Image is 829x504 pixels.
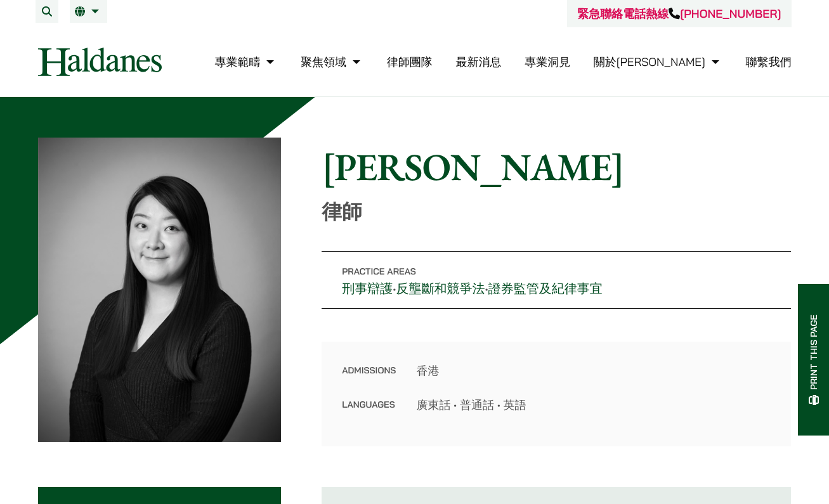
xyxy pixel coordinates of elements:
[322,200,791,224] p: 律師
[746,55,792,69] a: 聯繫我們
[594,55,722,69] a: 關於何敦
[387,55,433,69] a: 律師團隊
[342,266,416,277] span: Practice Areas
[525,55,570,69] a: 專業洞見
[416,362,771,379] dd: 香港
[577,6,781,21] a: 緊急聯絡電話熱線[PHONE_NUMBER]
[75,6,102,16] a: 繁
[38,48,162,76] img: Logo of Haldanes
[322,144,791,190] h1: [PERSON_NAME]
[214,55,277,69] a: 專業範疇
[342,280,393,297] a: 刑事辯護
[416,396,771,413] dd: 廣東話 • 普通話 • 英語
[396,280,485,297] a: 反壟斷和競爭法
[301,55,363,69] a: 聚焦領域
[488,280,603,297] a: 證券監管及紀律事宜
[342,362,396,396] dt: Admissions
[342,396,396,413] dt: Languages
[322,251,791,309] p: • •
[455,55,501,69] a: 最新消息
